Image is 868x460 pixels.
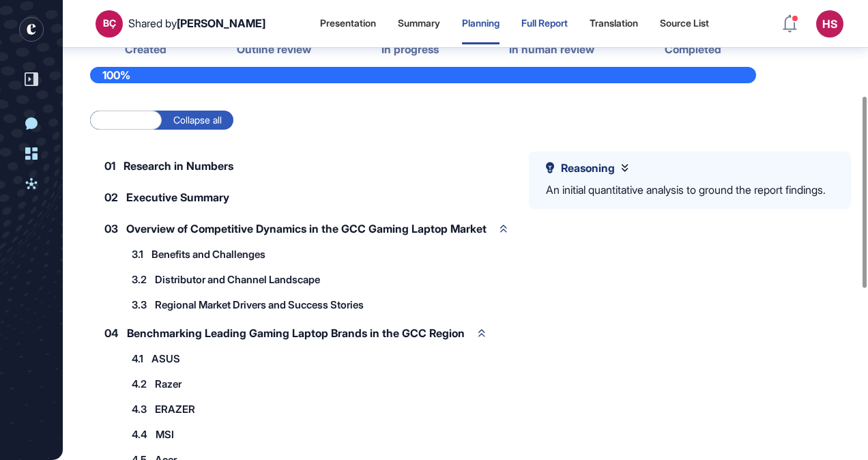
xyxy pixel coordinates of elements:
span: Reasoning [561,162,615,175]
span: 4.3 [132,404,147,414]
span: 3.1 [132,249,143,259]
span: 4.1 [132,354,143,364]
span: In progress [381,43,439,56]
div: Planning [462,18,500,29]
span: Outline review [237,43,311,56]
span: Created [125,43,167,56]
button: HS [816,10,843,38]
span: Completed [665,43,721,56]
span: MSI [156,429,174,440]
span: In human review [509,43,594,56]
span: Distributor and Channel Landscape [155,274,320,285]
div: entrapeer-logo [19,17,44,42]
span: Overview of Competitive Dynamics in the GCC Gaming Laptop Market [126,223,487,234]
span: Benchmarking Leading Gaming Laptop Brands in the GCC Region [127,328,465,339]
span: 4.4 [132,429,147,440]
span: Research in Numbers [124,160,233,171]
span: Razer [155,379,182,389]
span: Benefits and Challenges [151,249,265,259]
span: 3.2 [132,274,147,285]
label: Collapse all [162,111,233,130]
div: Translation [590,18,638,29]
span: Executive Summary [126,192,229,203]
span: 02 [104,192,118,203]
span: 3.3 [132,300,147,310]
span: ASUS [151,354,180,364]
div: Full Report [521,18,568,29]
span: 04 [104,328,119,339]
label: Expand all [90,111,162,130]
div: An initial quantitative analysis to ground the report findings. [546,182,826,199]
div: Summary [398,18,440,29]
div: 100% [90,67,756,83]
span: 01 [104,160,115,171]
span: 03 [104,223,118,234]
div: Presentation [320,18,376,29]
span: [PERSON_NAME] [177,16,265,30]
div: BÇ [103,18,116,29]
div: Source List [660,18,709,29]
div: Shared by [128,17,265,30]
span: ERAZER [155,404,195,414]
span: 4.2 [132,379,147,389]
span: Regional Market Drivers and Success Stories [155,300,364,310]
